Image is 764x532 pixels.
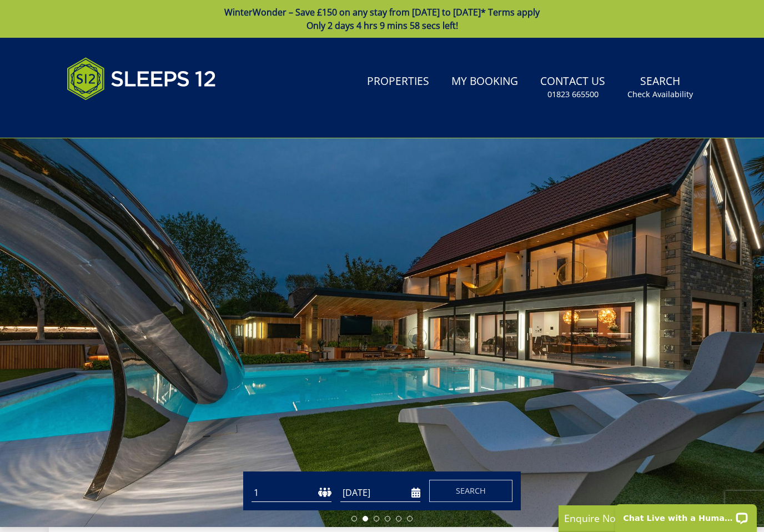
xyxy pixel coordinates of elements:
small: Check Availability [627,89,693,100]
a: Contact Us01823 665500 [536,69,610,106]
span: Only 2 days 4 hrs 9 mins 58 secs left! [306,19,458,32]
small: 01823 665500 [547,89,599,100]
iframe: Customer reviews powered by Trustpilot [61,113,178,123]
a: My Booking [447,69,522,94]
button: Search [429,480,512,502]
iframe: LiveChat chat widget [608,497,764,532]
img: Sleeps 12 [67,51,217,107]
p: Enquire Now [564,511,731,525]
a: SearchCheck Availability [623,69,697,106]
span: Search [456,485,486,496]
input: Arrival Date [340,484,420,502]
a: Properties [363,69,434,94]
